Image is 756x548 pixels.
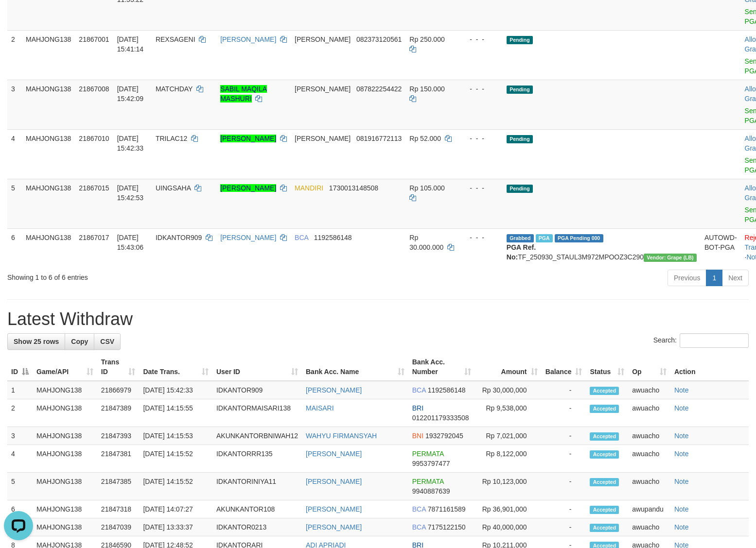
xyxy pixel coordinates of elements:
[22,129,75,179] td: MAHJONG138
[475,518,542,536] td: Rp 40,000,000
[668,270,706,286] a: Previous
[7,500,33,518] td: 6
[412,450,444,458] span: PERMATA
[536,234,553,242] span: Marked by awuacho
[507,234,534,242] span: Grabbed
[507,243,536,261] b: PGA Ref. No:
[680,333,749,348] input: Search:
[220,35,276,43] a: [PERSON_NAME]
[555,234,603,242] span: PGA Pending
[65,333,94,350] a: Copy
[7,399,33,427] td: 2
[356,35,402,43] span: Copy 082373120561 to clipboard
[306,505,362,513] a: [PERSON_NAME]
[117,184,144,202] span: [DATE] 15:42:53
[475,399,542,427] td: Rp 9,538,000
[507,86,533,94] span: Pending
[356,135,402,142] span: Copy 081916772113 to clipboard
[462,233,499,242] div: - - -
[356,85,402,93] span: Copy 087822254422 to clipboard
[428,386,466,394] span: Copy 1192586148 to clipboard
[475,427,542,445] td: Rp 7,021,000
[628,473,670,500] td: awuacho
[542,427,586,445] td: -
[295,85,351,93] span: [PERSON_NAME]
[139,500,212,518] td: [DATE] 14:07:27
[7,228,22,266] td: 6
[428,523,466,531] span: Copy 7175122150 to clipboard
[412,404,423,412] span: BRI
[22,30,75,80] td: MAHJONG138
[475,500,542,518] td: Rp 36,901,000
[462,183,499,193] div: - - -
[412,386,426,394] span: BCA
[644,254,697,262] span: Vendor URL: https://dashboard.q2checkout.com/secure
[295,35,351,43] span: [PERSON_NAME]
[670,353,749,381] th: Action
[306,432,377,440] a: WAHYU FIRMANSYAH
[542,445,586,473] td: -
[428,505,466,513] span: Copy 7871161589 to clipboard
[412,414,469,422] span: Copy 012201179333508 to clipboard
[100,338,114,345] span: CSV
[7,445,33,473] td: 4
[79,184,109,192] span: 21867015
[97,500,140,518] td: 21847318
[462,134,499,143] div: - - -
[117,234,144,251] span: [DATE] 15:43:06
[503,228,701,266] td: TF_250930_STAUL3M972MPOOZ3C290
[409,85,444,93] span: Rp 150.000
[409,35,444,43] span: Rp 250.000
[117,135,144,152] span: [DATE] 15:42:33
[674,505,689,513] a: Note
[22,80,75,129] td: MAHJONG138
[156,35,195,43] span: REXSAGENI
[409,135,441,142] span: Rp 52.000
[212,518,302,536] td: IDKANTOR0213
[220,184,276,192] a: [PERSON_NAME]
[220,234,276,241] a: [PERSON_NAME]
[628,445,670,473] td: awuacho
[475,353,542,381] th: Amount: activate to sort column ascending
[412,505,426,513] span: BCA
[139,381,212,399] td: [DATE] 15:42:33
[14,338,59,345] span: Show 25 rows
[475,381,542,399] td: Rp 30,000,000
[139,427,212,445] td: [DATE] 14:15:53
[97,445,140,473] td: 21847381
[412,478,444,485] span: PERMATA
[412,487,450,495] span: Copy 9940887639 to clipboard
[79,234,109,241] span: 21867017
[33,445,97,473] td: MAHJONG138
[674,478,689,485] a: Note
[22,179,75,228] td: MAHJONG138
[220,135,276,142] a: [PERSON_NAME]
[302,353,408,381] th: Bank Acc. Name: activate to sort column ascending
[212,427,302,445] td: AKUNKANTORBNIWAH12
[409,234,443,251] span: Rp 30.000.000
[674,386,689,394] a: Note
[97,353,140,381] th: Trans ID: activate to sort column ascending
[7,309,749,329] h1: Latest Withdraw
[156,234,202,241] span: IDKANTOR909
[4,4,33,33] button: Open LiveChat chat widget
[475,473,542,500] td: Rp 10,123,000
[7,333,65,350] a: Show 25 rows
[117,35,144,53] span: [DATE] 15:41:14
[7,129,22,179] td: 4
[139,353,212,381] th: Date Trans.: activate to sort column ascending
[97,518,140,536] td: 21847039
[507,36,533,44] span: Pending
[94,333,121,350] a: CSV
[542,500,586,518] td: -
[33,518,97,536] td: MAHJONG138
[507,135,533,143] span: Pending
[590,478,619,486] span: Accepted
[306,450,362,458] a: [PERSON_NAME]
[295,135,351,142] span: [PERSON_NAME]
[674,404,689,412] a: Note
[212,473,302,500] td: IDKANTORINIYA11
[306,404,334,412] a: MAISARI
[590,450,619,459] span: Accepted
[542,353,586,381] th: Balance: activate to sort column ascending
